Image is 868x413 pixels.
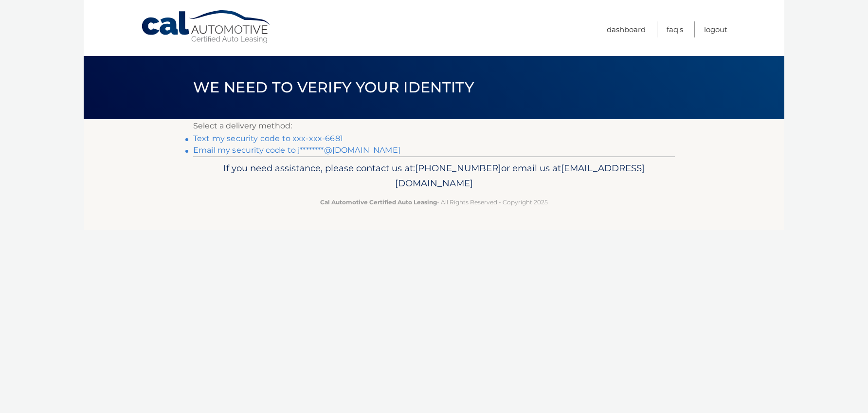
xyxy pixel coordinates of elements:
span: [PHONE_NUMBER] [415,162,501,174]
a: FAQ's [667,21,683,37]
p: - All Rights Reserved - Copyright 2025 [199,197,669,207]
strong: Cal Automotive Certified Auto Leasing [320,198,437,206]
p: If you need assistance, please contact us at: or email us at [199,161,669,192]
span: We need to verify your identity [193,78,474,96]
a: Email my security code to j********@[DOMAIN_NAME] [193,145,400,155]
a: Dashboard [607,21,646,37]
p: Select a delivery method: [193,119,675,133]
a: Logout [704,21,727,37]
a: Text my security code to xxx-xxx-6681 [193,134,343,143]
a: Cal Automotive [141,10,272,44]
